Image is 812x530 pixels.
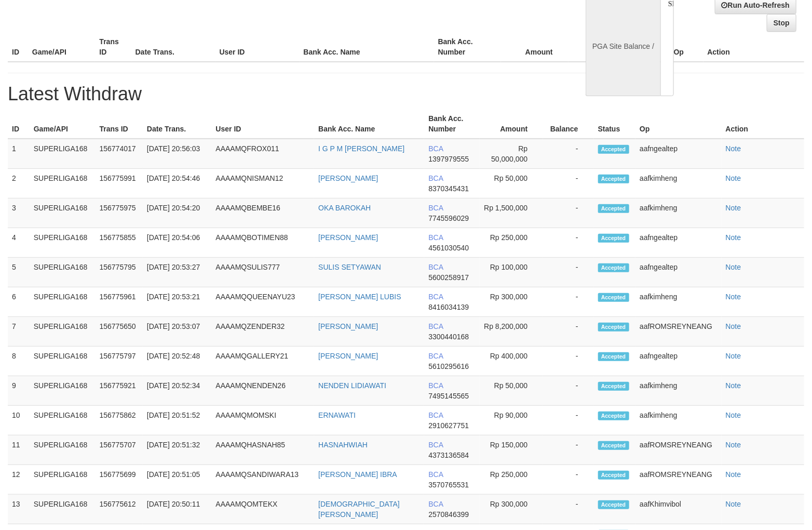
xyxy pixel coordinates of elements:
span: Accepted [598,263,629,272]
span: Accepted [598,293,629,302]
td: - [543,406,593,435]
td: - [543,139,593,169]
span: 5600258917 [428,273,469,282]
td: AAAAMQSULIS777 [211,258,314,287]
a: Note [726,352,741,360]
td: [DATE] 20:50:11 [143,495,212,524]
td: 5 [8,258,30,287]
span: BCA [428,411,443,419]
a: [PERSON_NAME] [318,352,378,360]
td: - [543,228,593,258]
td: [DATE] 20:51:32 [143,435,212,465]
a: [PERSON_NAME] LUBIS [318,293,401,301]
span: Accepted [598,382,629,391]
td: 156775650 [96,317,143,347]
th: Bank Acc. Name [314,109,424,139]
td: 2 [8,169,30,198]
td: Rp 150,000 [480,435,544,465]
td: SUPERLIGA168 [30,465,96,495]
span: 3570765531 [428,481,469,489]
th: Bank Acc. Number [424,109,479,139]
td: SUPERLIGA168 [30,495,96,524]
td: aafngealtep [635,228,722,258]
a: Note [726,233,741,242]
td: Rp 300,000 [480,495,544,524]
span: Accepted [598,234,629,243]
span: 3300440168 [428,333,469,341]
span: Accepted [598,352,629,361]
a: NENDEN LIDIAWATI [318,381,386,390]
td: aafngealtep [635,347,722,376]
th: Trans ID [95,32,131,62]
td: AAAAMQSANDIWARA13 [211,465,314,495]
td: 7 [8,317,30,347]
td: SUPERLIGA168 [30,139,96,169]
span: 4561030540 [428,244,469,252]
span: Accepted [598,471,629,480]
td: AAAAMQMOMSKI [211,406,314,435]
td: Rp 250,000 [480,228,544,258]
th: Game/API [30,109,96,139]
td: aafROMSREYNEANG [635,317,722,347]
td: [DATE] 20:53:27 [143,258,212,287]
td: AAAAMQZENDER32 [211,317,314,347]
th: ID [8,32,28,62]
td: - [543,169,593,198]
td: 156775612 [96,495,143,524]
td: AAAAMQHASNAH85 [211,435,314,465]
td: - [543,465,593,495]
th: Action [703,32,804,62]
span: Accepted [598,145,629,154]
td: aafkimheng [635,198,722,228]
td: SUPERLIGA168 [30,376,96,406]
td: 3 [8,198,30,228]
td: Rp 8,200,000 [480,317,544,347]
a: [DEMOGRAPHIC_DATA][PERSON_NAME] [318,500,400,519]
a: I G P M [PERSON_NAME] [318,144,404,153]
span: BCA [428,381,443,390]
td: Rp 90,000 [480,406,544,435]
td: Rp 300,000 [480,287,544,317]
td: 156775707 [96,435,143,465]
td: [DATE] 20:53:21 [143,287,212,317]
td: Rp 50,000,000 [480,139,544,169]
a: [PERSON_NAME] [318,322,378,330]
td: AAAAMQQUEENAYU23 [211,287,314,317]
td: 156775855 [96,228,143,258]
th: Balance [569,32,630,62]
td: SUPERLIGA168 [30,435,96,465]
td: 11 [8,435,30,465]
td: aafkimheng [635,406,722,435]
td: SUPERLIGA168 [30,347,96,376]
th: ID [8,109,30,139]
td: - [543,198,593,228]
td: - [543,347,593,376]
td: AAAAMQOMTEKX [211,495,314,524]
span: 8370345431 [428,184,469,193]
td: Rp 100,000 [480,258,544,287]
td: - [543,495,593,524]
td: 12 [8,465,30,495]
td: [DATE] 20:53:07 [143,317,212,347]
td: 156775862 [96,406,143,435]
a: Note [726,470,741,479]
td: - [543,376,593,406]
td: AAAAMQBEMBE16 [211,198,314,228]
td: [DATE] 20:56:03 [143,139,212,169]
a: Note [726,500,741,508]
td: aafngealtep [635,258,722,287]
td: Rp 250,000 [480,465,544,495]
td: 6 [8,287,30,317]
th: User ID [211,109,314,139]
td: AAAAMQBOTIMEN88 [211,228,314,258]
td: SUPERLIGA168 [30,198,96,228]
td: 9 [8,376,30,406]
td: 156775975 [96,198,143,228]
a: Note [726,411,741,419]
span: BCA [428,352,443,360]
th: User ID [215,32,300,62]
td: - [543,435,593,465]
th: Date Trans. [131,32,215,62]
td: [DATE] 20:54:06 [143,228,212,258]
td: aafkimheng [635,169,722,198]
